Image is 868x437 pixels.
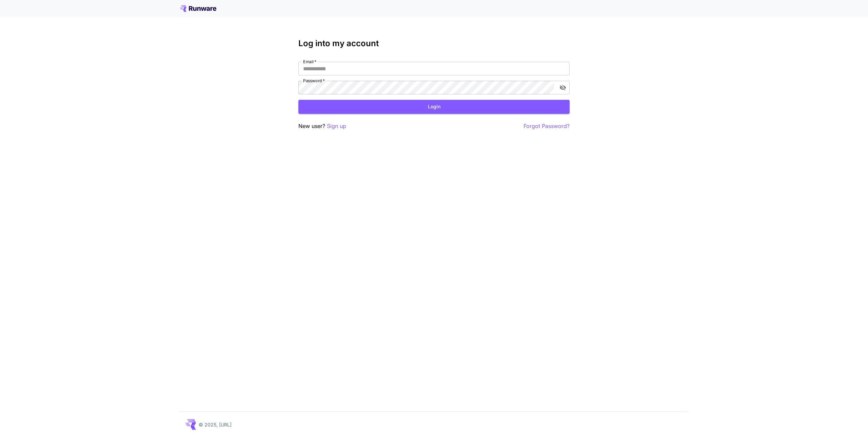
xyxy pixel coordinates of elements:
[298,122,346,130] p: New user?
[303,59,316,65] label: Email
[557,81,569,94] button: toggle password visibility
[298,100,570,114] button: Login
[199,421,232,428] p: © 2025, [URL]
[303,78,325,84] label: Password
[524,122,570,130] button: Forgot Password?
[327,122,346,130] button: Sign up
[298,39,570,48] h3: Log into my account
